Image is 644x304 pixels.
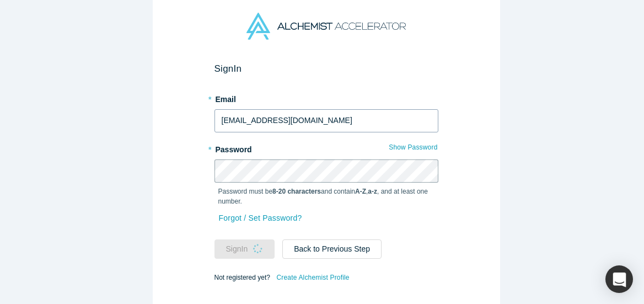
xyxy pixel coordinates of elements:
a: Forgot / Set Password? [218,209,303,228]
button: SignIn [214,239,275,259]
label: Email [214,90,438,105]
button: Back to Previous Step [282,239,382,259]
h2: Sign In [214,63,438,74]
strong: 8-20 characters [272,188,321,195]
span: Not registered yet? [214,273,270,281]
strong: a-z [368,188,377,195]
strong: A-Z [355,188,366,195]
p: Password must be and contain , , and at least one number. [218,186,434,206]
a: Create Alchemist Profile [276,270,350,285]
button: Show Password [388,140,438,154]
label: Password [214,140,438,156]
img: Alchemist Accelerator Logo [246,13,405,40]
